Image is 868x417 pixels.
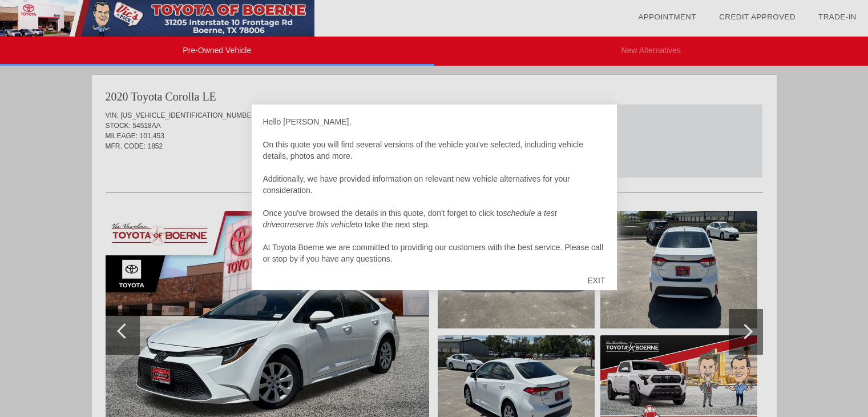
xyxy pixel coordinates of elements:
[719,13,796,21] a: Credit Approved
[638,13,696,21] a: Appointment
[576,263,616,298] div: EXIT
[263,116,605,264] div: Hello [PERSON_NAME], On this quote you will find several versions of the vehicle you've selected,...
[263,209,557,229] em: schedule a test drive
[287,220,356,229] em: reserve this vehicle
[818,13,857,21] a: Trade-In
